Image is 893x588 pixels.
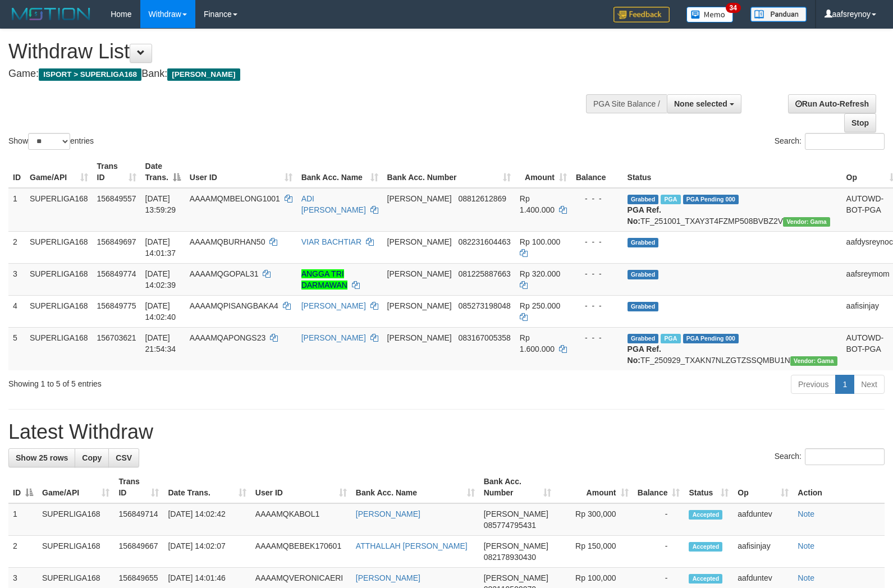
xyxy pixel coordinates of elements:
span: 156703621 [97,333,136,342]
td: 5 [8,327,25,370]
a: CSV [108,448,139,467]
span: Grabbed [628,238,659,247]
label: Show entries [8,133,94,150]
a: [PERSON_NAME] [356,573,420,582]
span: Copy 082178930430 to clipboard [484,553,536,562]
div: - - - [576,300,619,311]
th: Status: activate to sort column ascending [684,471,733,503]
span: Accepted [689,574,722,584]
td: TF_250929_TXAKN7NLZGTZSSQMBU1N [623,327,842,370]
td: - [633,503,685,536]
input: Search: [805,448,885,465]
td: 4 [8,295,25,327]
span: Rp 250.000 [520,301,560,310]
a: Next [854,375,885,394]
span: Grabbed [628,270,659,279]
span: Copy 081225887663 to clipboard [458,269,510,278]
td: 1 [8,503,38,536]
th: Game/API: activate to sort column ascending [38,471,114,503]
th: Amount: activate to sort column ascending [556,471,633,503]
th: Date Trans.: activate to sort column descending [141,156,185,188]
a: Copy [75,448,109,467]
div: PGA Site Balance / [586,94,667,113]
span: Accepted [689,542,722,552]
a: ADI [PERSON_NAME] [301,194,366,214]
td: SUPERLIGA168 [38,503,114,536]
h4: Game: Bank: [8,68,584,80]
b: PGA Ref. No: [628,205,661,226]
a: VIAR BACHTIAR [301,237,361,246]
h1: Latest Withdraw [8,421,885,443]
button: None selected [667,94,741,113]
span: Rp 100.000 [520,237,560,246]
td: 156849667 [114,536,163,568]
th: Bank Acc. Name: activate to sort column ascending [297,156,383,188]
input: Search: [805,133,885,150]
span: PGA Pending [683,195,739,204]
th: Bank Acc. Number: activate to sort column ascending [479,471,556,503]
td: - [633,536,685,568]
th: Balance: activate to sort column ascending [633,471,685,503]
span: 156849697 [97,237,136,246]
th: Game/API: activate to sort column ascending [25,156,93,188]
th: Amount: activate to sort column ascending [515,156,571,188]
span: Rp 1.400.000 [520,194,555,214]
th: User ID: activate to sort column ascending [251,471,351,503]
span: Grabbed [628,195,659,204]
span: None selected [674,99,727,108]
th: Op: activate to sort column ascending [733,471,793,503]
th: User ID: activate to sort column ascending [185,156,297,188]
span: Copy 083167005358 to clipboard [458,333,510,342]
a: Note [798,509,814,518]
td: SUPERLIGA168 [25,327,93,370]
a: [PERSON_NAME] [301,333,366,342]
div: Showing 1 to 5 of 5 entries [8,374,364,389]
span: Copy 085774795431 to clipboard [484,521,536,530]
th: Bank Acc. Number: activate to sort column ascending [383,156,515,188]
span: Copy [82,453,102,462]
span: 156849557 [97,194,136,203]
th: Trans ID: activate to sort column ascending [93,156,141,188]
td: AAAAMQBEBEK170601 [251,536,351,568]
span: [PERSON_NAME] [167,68,240,81]
th: Balance [571,156,623,188]
td: AAAAMQKABOL1 [251,503,351,536]
span: Vendor URL: https://trx31.1velocity.biz [790,356,837,366]
label: Search: [775,448,885,465]
span: PGA Pending [683,334,739,343]
th: Action [793,471,885,503]
th: ID [8,156,25,188]
td: SUPERLIGA168 [25,295,93,327]
span: Grabbed [628,334,659,343]
b: PGA Ref. No: [628,344,661,365]
a: ANGGA TRI DARMAWAN [301,269,347,290]
img: panduan.png [750,7,807,22]
span: [PERSON_NAME] [387,301,452,310]
div: - - - [576,236,619,247]
th: ID: activate to sort column descending [8,471,38,503]
td: [DATE] 14:02:42 [163,503,250,536]
span: Marked by aafsengchandara [661,195,680,204]
span: [PERSON_NAME] [387,333,452,342]
span: 34 [726,3,741,13]
span: AAAAMQGOPAL31 [190,269,259,278]
td: 1 [8,188,25,232]
td: SUPERLIGA168 [25,263,93,295]
th: Trans ID: activate to sort column ascending [114,471,163,503]
span: ISPORT > SUPERLIGA168 [39,68,141,81]
span: [DATE] 13:59:29 [145,194,176,214]
span: Show 25 rows [16,453,68,462]
th: Status [623,156,842,188]
a: ATTHALLAH [PERSON_NAME] [356,541,468,550]
td: 156849714 [114,503,163,536]
span: [PERSON_NAME] [484,573,548,582]
div: - - - [576,268,619,279]
td: TF_251001_TXAY3T4FZMP508BVBZ2V [623,188,842,232]
div: - - - [576,332,619,343]
span: Copy 085273198048 to clipboard [458,301,510,310]
span: [DATE] 14:01:37 [145,237,176,258]
span: Marked by aafchhiseyha [661,334,680,343]
td: aafduntev [733,503,793,536]
a: 1 [835,375,854,394]
td: Rp 300,000 [556,503,633,536]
